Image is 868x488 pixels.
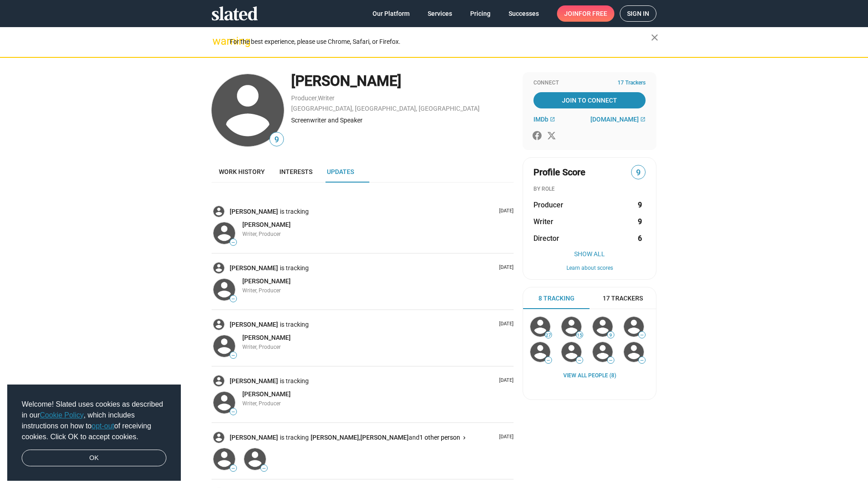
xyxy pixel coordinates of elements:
a: [PERSON_NAME] [242,277,291,286]
a: opt-out [92,422,114,430]
p: [DATE] [495,208,514,215]
a: Join To Connect [533,92,646,108]
button: Show All [533,250,646,258]
span: 17 Trackers [603,294,643,303]
a: Cookie Policy [40,411,84,419]
div: Screenwriter and Speaker [291,116,514,125]
span: Welcome! Slated uses cookies as described in our , which includes instructions on how to of recei... [22,399,166,442]
span: Work history [219,168,265,175]
span: [PERSON_NAME] [242,334,291,341]
span: Services [428,5,452,22]
span: Sign in [627,6,649,21]
a: Writer [318,94,335,102]
strong: 6 [638,234,642,243]
a: [PERSON_NAME] [230,377,280,385]
span: 17 Trackers [618,80,646,87]
a: [GEOGRAPHIC_DATA], [GEOGRAPHIC_DATA], [GEOGRAPHIC_DATA] [291,105,480,112]
span: — [576,358,583,363]
span: [PERSON_NAME] [360,434,409,441]
a: [PERSON_NAME] [230,264,280,272]
span: Writer, Producer [242,287,281,294]
span: — [230,296,236,301]
strong: 9 [638,217,642,226]
span: Interests [279,168,312,175]
span: Writer, Producer [242,400,281,407]
mat-icon: close [649,32,660,43]
a: [PERSON_NAME] [242,333,291,342]
span: 9 [632,167,645,179]
span: Updates [327,168,354,175]
p: [DATE] [495,434,514,441]
a: Work history [212,161,272,183]
span: 8 Tracking [538,294,575,303]
mat-icon: open_in_new [640,117,646,122]
span: Successes [509,5,539,22]
p: [DATE] [495,377,514,384]
span: Pricing [470,5,491,22]
div: BY ROLE [533,186,646,193]
span: — [230,353,236,358]
span: — [230,466,236,471]
span: Our Platform [373,5,410,22]
a: Updates [320,161,361,183]
span: is tracking [280,264,311,272]
span: 27 [545,333,552,338]
span: is tracking [280,433,311,442]
a: Services [420,5,459,22]
mat-icon: open_in_new [550,117,555,122]
span: [PERSON_NAME], [311,434,360,441]
strong: 9 [638,200,642,210]
span: — [230,409,236,414]
mat-icon: keyboard_arrow_right [461,434,467,442]
mat-icon: warning [212,36,223,47]
a: [PERSON_NAME] [230,207,280,216]
span: [DOMAIN_NAME] [590,116,639,123]
span: 9 [270,134,283,146]
div: [PERSON_NAME] [291,71,514,91]
p: [DATE] [495,321,514,328]
a: Producer [291,94,317,102]
span: for free [579,5,607,22]
a: [PERSON_NAME] [360,433,409,442]
a: [DOMAIN_NAME] [590,116,646,123]
span: is tracking [280,320,311,329]
a: Joinfor free [557,5,614,22]
a: [PERSON_NAME] [230,320,280,329]
span: Producer [533,200,563,210]
span: Director [533,234,559,243]
span: [PERSON_NAME] [242,277,291,285]
span: — [230,240,236,245]
div: Connect [533,80,646,87]
span: — [261,466,267,471]
span: Writer, Producer [242,344,281,350]
span: IMDb [533,116,548,123]
p: [DATE] [495,264,514,271]
span: 9 [608,333,614,338]
a: View all People (8) [563,372,616,380]
span: and [409,434,420,441]
a: [PERSON_NAME] [242,390,291,399]
span: — [639,358,645,363]
a: Successes [501,5,546,22]
span: is tracking [280,377,311,385]
span: — [608,358,614,363]
span: [PERSON_NAME] [242,221,291,228]
span: Join To Connect [535,92,644,108]
button: 1 other person [420,433,467,442]
a: IMDb [533,116,555,123]
span: Profile Score [533,166,585,178]
span: is tracking [280,207,311,216]
span: Writer [533,217,553,226]
span: — [639,333,645,338]
a: Pricing [463,5,498,22]
span: 15 [576,333,583,338]
span: Writer, Producer [242,231,281,237]
span: — [545,358,552,363]
div: For the best experience, please use Chrome, Safari, or Firefox. [230,36,651,48]
span: , [317,96,318,101]
a: Interests [272,161,320,183]
span: Join [564,5,607,22]
button: Learn about scores [533,265,646,272]
div: cookieconsent [7,385,181,481]
a: [PERSON_NAME] [230,433,280,442]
